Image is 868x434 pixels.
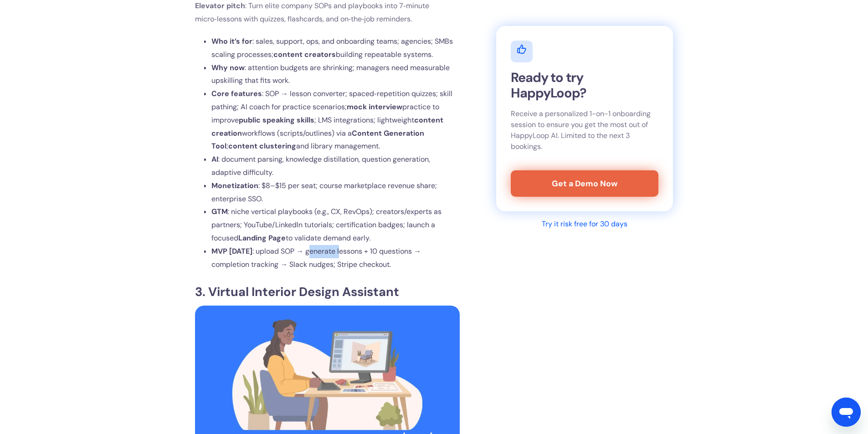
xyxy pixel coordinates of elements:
[239,115,314,125] b: public speaking skills
[211,89,262,98] strong: Core features
[211,63,245,72] strong: Why now
[195,1,429,24] span: : Turn elite company SOPs and playbooks into 7‑minute micro‑lessons with quizzes, flashcards, and...
[511,108,658,152] p: Receive a personalized 1-on-1 onboarding session to ensure you get the most out of HappyLoop AI. ...
[238,233,286,243] b: Landing Page
[211,36,453,59] span: : sales, support, ops, and onboarding teams; agencies; SMBs scaling processes; building repeatabl...
[211,246,252,256] strong: MVP [DATE]
[273,50,336,59] b: content creators
[211,154,218,164] strong: AI
[211,36,252,46] strong: Who it’s for
[211,154,430,177] span: : document parsing, knowledge distillation, question generation, adaptive difficulty.
[211,207,442,243] span: : niche vertical playbooks (e.g., CX, RevOps); creators/experts as partners; YouTube/LinkedIn tut...
[511,170,658,197] a: Get a Demo Now
[195,284,399,300] strong: 3. Virtual Interior Design Assistant
[195,1,245,10] b: Elevator pitch
[542,219,627,230] div: Try it risk free for 30 days
[511,70,658,101] h2: Ready to try HappyLoop?
[211,246,421,269] span: : upload SOP → generate lessons + 10 questions → completion tracking → Slack nudges; Stripe check...
[211,181,258,190] strong: Monetization
[211,207,228,216] strong: GTM
[211,89,452,151] span: : SOP → lesson converter; spaced‑repetition quizzes; skill pathing; AI coach for practice scenari...
[832,398,861,427] iframe: Button to launch messaging window
[211,115,443,138] b: content creation
[347,102,402,112] b: mock interview
[211,63,450,86] span: : attention budgets are shrinking; managers need measurable upskilling that fits work.
[211,181,437,204] span: : $8–$15 per seat; course marketplace revenue share; enterprise SSO.
[228,141,296,151] b: content clustering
